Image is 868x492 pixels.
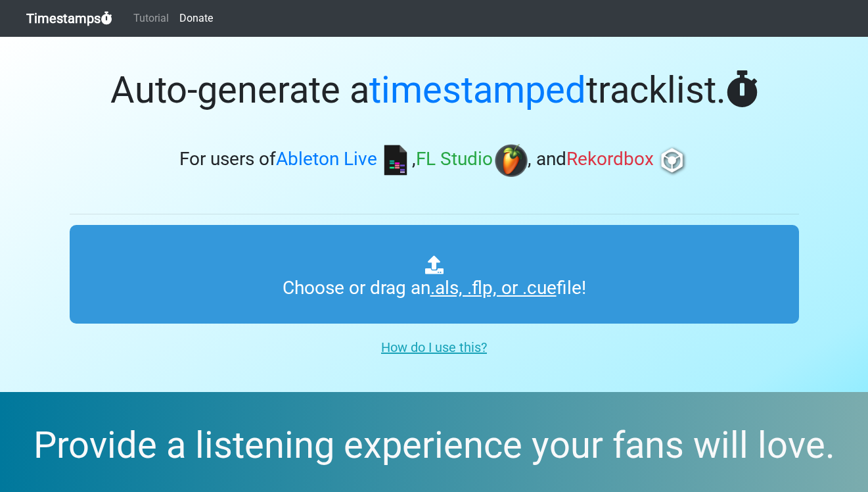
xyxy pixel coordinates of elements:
[128,5,174,32] a: Tutorial
[70,68,799,112] h1: Auto-generate a tracklist.
[416,149,493,170] span: FL Studio
[174,5,218,32] a: Donate
[656,144,689,177] img: rb.png
[379,144,412,177] img: ableton.png
[566,149,654,170] span: Rekordbox
[32,424,836,468] h2: Provide a listening experience your fans will love.
[495,144,528,177] img: fl.png
[26,5,112,32] a: Timestamps
[276,149,377,170] span: Ableton Live
[369,68,586,112] span: timestamped
[381,339,487,355] u: How do I use this?
[70,144,799,177] h3: For users of , , and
